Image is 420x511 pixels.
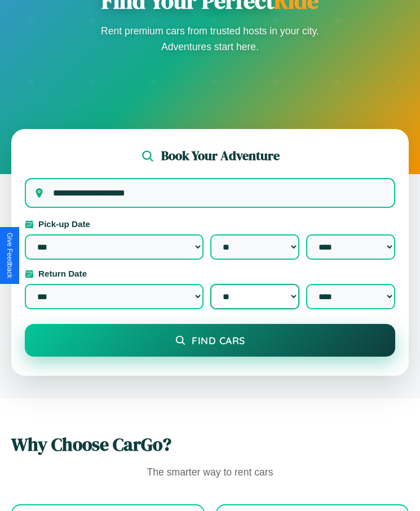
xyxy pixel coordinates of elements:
label: Return Date [25,269,395,278]
p: The smarter way to rent cars [11,464,409,482]
label: Pick-up Date [25,219,395,229]
button: Find Cars [25,324,395,357]
h2: Book Your Adventure [161,147,280,165]
h2: Why Choose CarGo? [11,432,409,457]
p: Rent premium cars from trusted hosts in your city. Adventures start here. [98,23,323,55]
div: Give Feedback [6,233,14,278]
